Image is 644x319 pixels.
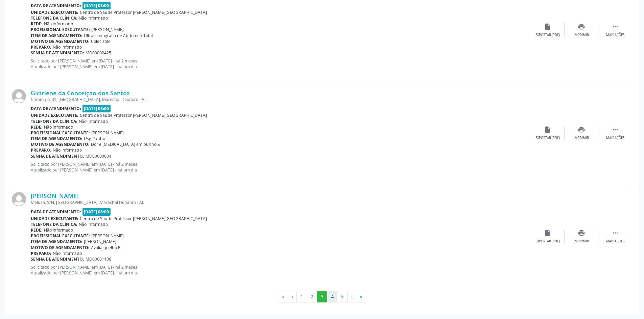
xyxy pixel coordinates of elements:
img: img [12,89,26,103]
span: Dor e [MEDICAL_DATA] em punho E [91,141,160,147]
span: [PERSON_NAME] [84,239,116,244]
span: Não informado [79,221,108,227]
b: Profissional executante: [31,233,90,239]
span: Não informado [53,44,82,50]
b: Motivo de agendamento: [31,38,90,44]
a: Gicirlene da Conceiçao dos Santos [31,89,130,97]
b: Telefone da clínica: [31,15,77,21]
b: Telefone da clínica: [31,221,77,227]
span: [DATE] 08:00 [82,2,111,9]
span: MD00002425 [86,50,111,56]
div: Imprimir [574,239,589,244]
b: Rede: [31,124,43,130]
i: insert_drive_file [544,126,551,133]
span: Ultrassonografia de Abdomen Total [84,33,153,38]
i: print [578,126,585,133]
span: Centro de Saude Professor [PERSON_NAME][GEOGRAPHIC_DATA] [80,9,207,15]
b: Preparo: [31,44,51,50]
div: Exportar (PDF) [535,33,560,37]
b: Unidade executante: [31,216,78,221]
span: Não informado [44,124,73,130]
i: insert_drive_file [544,23,551,30]
span: Não informado [53,250,82,256]
p: Solicitado por [PERSON_NAME] em [DATE] - há 2 meses Atualizado por [PERSON_NAME] em [DATE] - há u... [31,58,531,70]
i:  [612,229,619,237]
span: Não informado [79,15,108,21]
b: Item de agendamento: [31,136,82,141]
p: Solicitado por [PERSON_NAME] em [DATE] - há 2 meses Atualizado por [PERSON_NAME] em [DATE] - há u... [31,264,531,276]
span: [DATE] 08:00 [82,105,111,112]
button: Go to previous page [288,291,297,302]
div: Imprimir [574,33,589,37]
div: Exportar (PDF) [535,239,560,244]
span: MD00001106 [86,256,111,262]
span: Não informado [44,21,73,27]
div: Caramujo, 01, [GEOGRAPHIC_DATA], Marechal Deodoro - AL [31,97,531,102]
ul: Pagination [12,291,632,302]
i:  [612,126,619,133]
button: Go to page 5 [337,291,348,302]
button: Go to page 3 [317,291,327,302]
div: Exportar (PDF) [535,136,560,140]
i: print [578,23,585,30]
span: Não informado [44,227,73,233]
span: Colecistite [91,38,111,44]
span: [PERSON_NAME] [91,130,124,136]
div: Mais ações [606,136,624,140]
button: Go to last page [356,291,366,302]
span: Não informado [53,147,82,153]
span: Centro de Saude Professor [PERSON_NAME][GEOGRAPHIC_DATA] [80,216,207,221]
button: Go to page 2 [307,291,317,302]
b: Data de atendimento: [31,209,81,215]
b: Unidade executante: [31,9,78,15]
div: Imprimir [574,136,589,140]
button: Go to next page [347,291,356,302]
button: Go to page 1 [296,291,307,302]
b: Senha de atendimento: [31,153,84,159]
b: Senha de atendimento: [31,256,84,262]
b: Data de atendimento: [31,106,81,111]
b: Telefone da clínica: [31,118,77,124]
b: Item de agendamento: [31,33,82,38]
b: Item de agendamento: [31,239,82,244]
p: Solicitado por [PERSON_NAME] em [DATE] - há 2 meses Atualizado por [PERSON_NAME] em [DATE] - há u... [31,161,531,173]
b: Data de atendimento: [31,3,81,8]
b: Rede: [31,21,43,27]
div: Meluza, S/N, [GEOGRAPHIC_DATA], Marechal Deodoro - AL [31,200,531,205]
b: Preparo: [31,250,51,256]
span: Avaliar joelho E [91,245,120,250]
span: [PERSON_NAME] [91,27,124,32]
i:  [612,23,619,30]
b: Motivo de agendamento: [31,141,90,147]
span: MD00000604 [86,153,111,159]
i: print [578,229,585,237]
b: Unidade executante: [31,112,78,118]
span: Usg Punho [84,136,105,141]
b: Preparo: [31,147,51,153]
span: [DATE] 08:00 [82,208,111,216]
b: Rede: [31,227,43,233]
b: Profissional executante: [31,27,90,32]
button: Go to page 4 [327,291,337,302]
span: Não informado [79,118,108,124]
b: Profissional executante: [31,130,90,136]
div: Mais ações [606,239,624,244]
span: [PERSON_NAME] [91,233,124,239]
img: img [12,192,26,206]
b: Senha de atendimento: [31,50,84,56]
i: insert_drive_file [544,229,551,237]
a: [PERSON_NAME] [31,192,79,200]
b: Motivo de agendamento: [31,245,90,250]
div: Mais ações [606,33,624,37]
span: Centro de Saude Professor [PERSON_NAME][GEOGRAPHIC_DATA] [80,112,207,118]
button: Go to first page [278,291,288,302]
